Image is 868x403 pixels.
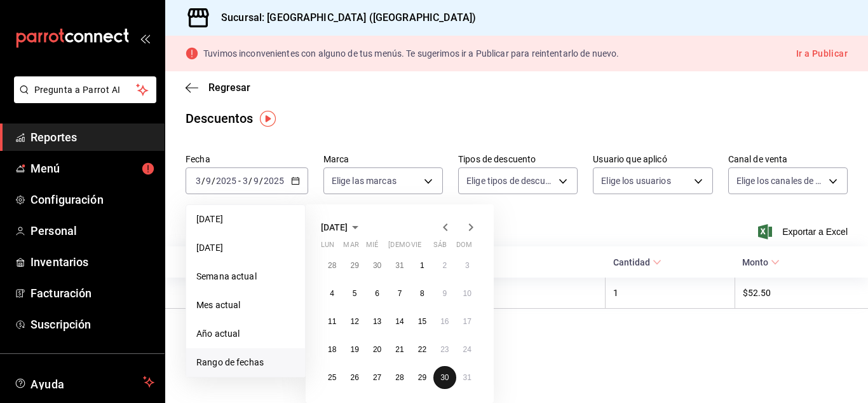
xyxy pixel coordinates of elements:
abbr: jueves [388,241,463,254]
abbr: 27 de agosto de 2025 [373,373,381,382]
button: 24 de agosto de 2025 [456,338,478,361]
abbr: martes [343,241,358,254]
button: open_drawer_menu [140,33,150,43]
th: [PERSON_NAME] [165,278,398,309]
button: 17 de agosto de 2025 [456,310,478,333]
button: 31 de julio de 2025 [388,254,410,277]
abbr: 31 de agosto de 2025 [463,373,471,382]
label: Canal de venta [728,155,848,164]
abbr: 22 de agosto de 2025 [418,345,426,354]
abbr: 13 de agosto de 2025 [373,317,381,326]
input: -- [242,176,248,186]
button: 21 de agosto de 2025 [388,338,410,361]
th: 1 [606,278,735,309]
span: Configuración [31,191,154,208]
label: Marca [323,155,443,164]
th: $52.50 [735,278,868,309]
abbr: domingo [456,241,472,254]
span: Inventarios [31,253,154,271]
input: ---- [263,176,285,186]
abbr: 29 de julio de 2025 [350,261,358,270]
button: [DATE] [321,220,363,235]
abbr: 4 de agosto de 2025 [330,289,334,298]
span: Elige tipos de descuento [466,174,554,187]
button: 9 de agosto de 2025 [433,282,456,305]
button: 5 de agosto de 2025 [343,282,365,305]
span: Menú [31,160,154,177]
span: Suscripción [31,316,154,333]
span: Ayuda [31,374,138,390]
span: [DATE] [196,241,295,255]
span: / [212,176,215,186]
button: 4 de agosto de 2025 [321,282,343,305]
label: Tipos de descuento [458,155,578,164]
label: Fecha [186,155,308,164]
button: 14 de agosto de 2025 [388,310,410,333]
span: / [201,176,205,186]
img: Tooltip marker [260,111,276,127]
button: 23 de agosto de 2025 [433,338,456,361]
button: Ir a Publicar [796,46,848,62]
button: 7 de agosto de 2025 [388,282,410,305]
button: 10 de agosto de 2025 [456,282,478,305]
abbr: 18 de agosto de 2025 [328,345,336,354]
button: 28 de julio de 2025 [321,254,343,277]
button: Regresar [186,81,250,94]
button: 29 de julio de 2025 [343,254,365,277]
button: 19 de agosto de 2025 [343,338,365,361]
span: Facturación [31,285,154,302]
button: 16 de agosto de 2025 [433,310,456,333]
button: 28 de agosto de 2025 [388,366,410,389]
abbr: 31 de julio de 2025 [395,261,403,270]
abbr: 10 de agosto de 2025 [463,289,471,298]
button: 13 de agosto de 2025 [366,310,388,333]
button: 3 de agosto de 2025 [456,254,478,277]
abbr: 17 de agosto de 2025 [463,317,471,326]
span: / [248,176,252,186]
span: Semana actual [196,270,295,283]
span: Cantidad [613,257,661,267]
abbr: 8 de agosto de 2025 [420,289,424,298]
span: Pregunta a Parrot AI [34,83,137,97]
button: Pregunta a Parrot AI [14,76,156,103]
abbr: 3 de agosto de 2025 [465,261,470,270]
abbr: 30 de agosto de 2025 [440,373,449,382]
button: 30 de julio de 2025 [366,254,388,277]
abbr: 9 de agosto de 2025 [442,289,447,298]
abbr: viernes [411,241,421,254]
button: 8 de agosto de 2025 [411,282,433,305]
abbr: 29 de agosto de 2025 [418,373,426,382]
button: 27 de agosto de 2025 [366,366,388,389]
button: 1 de agosto de 2025 [411,254,433,277]
h3: Sucursal: [GEOGRAPHIC_DATA] ([GEOGRAPHIC_DATA]) [211,10,476,25]
input: -- [253,176,259,186]
span: / [259,176,263,186]
button: 12 de agosto de 2025 [343,310,365,333]
abbr: 14 de agosto de 2025 [395,317,403,326]
span: Reportes [31,129,154,146]
button: 31 de agosto de 2025 [456,366,478,389]
button: Exportar a Excel [761,224,848,239]
button: 30 de agosto de 2025 [433,366,456,389]
abbr: 1 de agosto de 2025 [420,261,424,270]
span: [DATE] [196,213,295,226]
span: Año actual [196,327,295,341]
button: 6 de agosto de 2025 [366,282,388,305]
button: 20 de agosto de 2025 [366,338,388,361]
abbr: 23 de agosto de 2025 [440,345,449,354]
input: ---- [215,176,237,186]
abbr: 30 de julio de 2025 [373,261,381,270]
abbr: 28 de julio de 2025 [328,261,336,270]
input: -- [195,176,201,186]
button: 18 de agosto de 2025 [321,338,343,361]
abbr: 11 de agosto de 2025 [328,317,336,326]
abbr: 21 de agosto de 2025 [395,345,403,354]
abbr: 25 de agosto de 2025 [328,373,336,382]
abbr: 24 de agosto de 2025 [463,345,471,354]
input: -- [205,176,212,186]
p: Tuvimos inconvenientes con alguno de tus menús. Te sugerimos ir a Publicar para reintentarlo de n... [203,49,619,58]
abbr: 28 de agosto de 2025 [395,373,403,382]
button: 15 de agosto de 2025 [411,310,433,333]
button: 22 de agosto de 2025 [411,338,433,361]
